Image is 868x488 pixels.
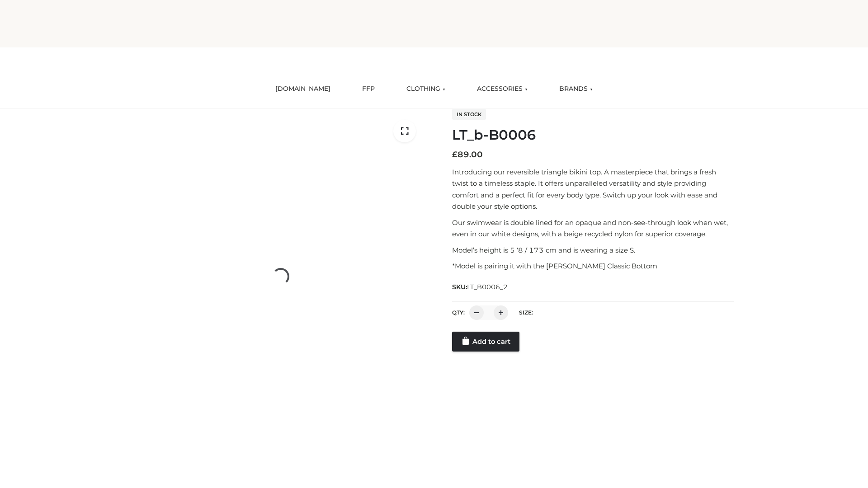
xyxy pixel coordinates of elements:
a: [DOMAIN_NAME] [269,79,337,99]
p: Our swimwear is double lined for an opaque and non-see-through look when wet, even in our white d... [452,217,734,240]
p: Model’s height is 5 ‘8 / 173 cm and is wearing a size S. [452,244,734,256]
label: QTY: [452,309,465,316]
p: *Model is pairing it with the [PERSON_NAME] Classic Bottom [452,260,734,272]
a: FFP [355,79,382,99]
a: BRANDS [552,79,599,99]
span: £ [452,150,458,160]
bdi: 89.00 [452,150,483,160]
a: ACCESSORIES [470,79,534,99]
p: Introducing our reversible triangle bikini top. A masterpiece that brings a fresh twist to a time... [452,166,734,212]
span: LT_B0006_2 [467,283,508,291]
span: In stock [452,109,486,120]
label: Size: [519,309,533,316]
span: SKU: [452,282,509,292]
a: Add to cart [452,332,519,352]
a: CLOTHING [400,79,452,99]
h1: LT_b-B0006 [452,127,734,143]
